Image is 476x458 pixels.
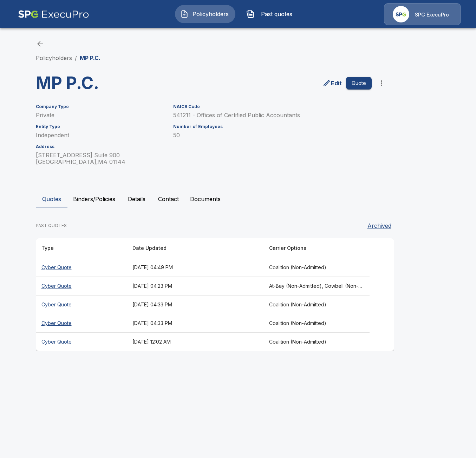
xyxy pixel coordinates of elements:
li: / [75,54,77,62]
a: Policyholders [36,54,72,61]
button: Quote [346,77,372,90]
button: Documents [184,191,226,207]
button: Past quotes IconPast quotes [241,5,301,23]
table: responsive table [36,238,394,351]
th: Cyber Quote [36,296,127,314]
h3: MP P.C. [36,73,209,93]
p: Edit [331,79,342,87]
h6: NAICS Code [173,104,371,109]
th: Coalition (Non-Admitted) [263,314,370,333]
th: Cyber Quote [36,333,127,351]
span: Past quotes [257,10,296,18]
th: [DATE] 04:33 PM [127,314,263,333]
th: [DATE] 04:49 PM [127,258,263,277]
h6: Company Type [36,104,165,109]
a: edit [321,78,343,89]
nav: breadcrumb [36,54,100,62]
img: Past quotes Icon [246,10,255,18]
th: Type [36,238,127,258]
th: Coalition (Non-Admitted) [263,296,370,314]
th: Cyber Quote [36,277,127,296]
p: 541211 - Offices of Certified Public Accountants [173,112,371,119]
h6: Address [36,144,165,149]
a: Agency IconSPG ExecuPro [384,3,461,25]
th: Carrier Options [263,238,370,258]
img: AA Logo [18,3,89,25]
p: 50 [173,132,371,139]
th: Coalition (Non-Admitted) [263,258,370,277]
th: Coalition (Non-Admitted) [263,333,370,351]
p: Private [36,112,165,119]
button: Contact [152,191,184,207]
h6: Entity Type [36,124,165,129]
th: Cyber Quote [36,258,127,277]
button: Quotes [36,191,67,207]
button: Details [121,191,152,207]
button: more [374,76,389,90]
h6: Number of Employees [173,124,371,129]
button: Policyholders IconPolicyholders [175,5,235,23]
p: [STREET_ADDRESS] Suite 900 [GEOGRAPHIC_DATA] , MA 01144 [36,152,165,165]
th: [DATE] 04:23 PM [127,277,263,296]
img: Policyholders Icon [180,10,189,18]
button: Binders/Policies [67,191,121,207]
p: Independent [36,132,165,139]
th: [DATE] 12:02 AM [127,333,263,351]
span: Policyholders [191,10,230,18]
img: Agency Icon [393,6,409,22]
div: policyholder tabs [36,191,441,207]
a: back [36,40,44,48]
p: PAST QUOTES [36,223,67,229]
th: [DATE] 04:33 PM [127,296,263,314]
th: Cyber Quote [36,314,127,333]
th: At-Bay (Non-Admitted), Cowbell (Non-Admitted), Cowbell (Admitted), Corvus Cyber (Non-Admitted), T... [263,277,370,296]
p: MP P.C. [80,54,100,62]
button: Archived [365,219,394,233]
th: Date Updated [127,238,263,258]
p: SPG ExecuPro [415,11,449,18]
